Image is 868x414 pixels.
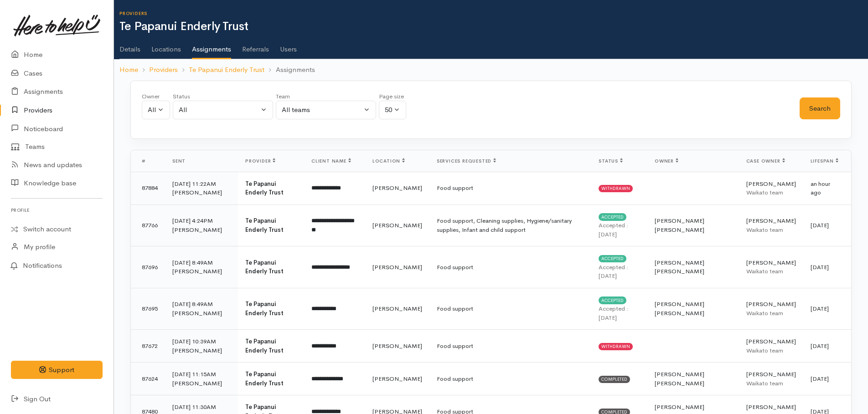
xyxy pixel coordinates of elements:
[599,314,617,322] time: [DATE]
[282,105,362,115] div: All teams
[647,246,739,288] td: [PERSON_NAME] [PERSON_NAME]
[599,296,626,304] span: Accepted
[746,225,796,235] div: Waikato team
[599,304,640,322] div: Accepted :
[365,204,429,246] td: [PERSON_NAME]
[151,33,181,59] a: Locations
[429,288,592,330] td: Food support
[429,363,592,395] td: Food support
[172,225,231,235] div: [PERSON_NAME]
[599,185,633,192] span: Withdrawn
[165,172,238,204] td: [DATE] 11:22AM
[811,221,829,229] time: [DATE]
[245,217,284,234] b: Te Papanui Enderly Trust
[811,342,829,350] time: [DATE]
[599,263,640,281] div: Accepted :
[365,363,429,395] td: [PERSON_NAME]
[142,92,170,101] div: Owner
[119,11,868,16] h6: Providers
[165,204,238,246] td: [DATE] 4:24PM
[365,330,429,363] td: [PERSON_NAME]
[245,158,275,164] span: Provider
[172,309,231,318] div: [PERSON_NAME]
[245,370,284,387] b: Te Papanui Enderly Trust
[746,379,796,388] div: Waikato team
[189,65,264,75] a: Te Papanui Enderly Trust
[365,288,429,330] td: [PERSON_NAME]
[131,246,165,288] td: 87696
[739,288,803,330] td: [PERSON_NAME]
[429,172,592,204] td: Food support
[11,361,103,379] button: Support
[242,33,269,59] a: Referrals
[131,363,165,395] td: 87624
[746,346,796,355] div: Waikato team
[131,330,165,363] td: 87672
[114,59,868,81] nav: breadcrumb
[131,172,165,204] td: 87884
[172,188,231,197] div: [PERSON_NAME]
[811,158,838,164] span: Lifespan
[245,337,284,354] b: Te Papanui Enderly Trust
[437,158,496,164] span: Services requested
[739,204,803,246] td: [PERSON_NAME]
[647,288,739,330] td: [PERSON_NAME] [PERSON_NAME]
[131,150,165,172] th: #
[148,105,156,115] div: All
[647,204,739,246] td: [PERSON_NAME] [PERSON_NAME]
[599,255,626,262] span: Accepted
[165,246,238,288] td: [DATE] 8:49AM
[311,158,351,164] span: Client name
[165,288,238,330] td: [DATE] 8:49AM
[811,375,829,383] time: [DATE]
[746,267,796,276] div: Waikato team
[172,346,231,355] div: [PERSON_NAME]
[429,330,592,363] td: Food support
[739,363,803,395] td: [PERSON_NAME]
[365,172,429,204] td: [PERSON_NAME]
[276,101,376,119] button: All teams
[746,158,785,164] span: Case owner
[429,204,592,246] td: Food support, Cleaning supplies, Hygiene/sanitary supplies, Infant and child support
[379,101,406,119] button: 50
[739,246,803,288] td: [PERSON_NAME]
[746,188,796,197] div: Waikato team
[365,246,429,288] td: [PERSON_NAME]
[179,105,259,115] div: All
[192,33,231,60] a: Assignments
[599,221,640,239] div: Accepted :
[599,376,630,383] span: Completed
[811,180,830,197] time: an hour ago
[165,330,238,363] td: [DATE] 10:39AM
[276,92,376,101] div: Team
[739,330,803,363] td: [PERSON_NAME]
[149,65,178,75] a: Providers
[165,150,238,172] th: Sent
[131,204,165,246] td: 87766
[746,309,796,318] div: Waikato team
[165,363,238,395] td: [DATE] 11:15AM
[119,33,140,59] a: Details
[245,180,284,197] b: Te Papanui Enderly Trust
[647,363,739,395] td: [PERSON_NAME] [PERSON_NAME]
[372,158,405,164] span: Location
[280,33,297,59] a: Users
[173,92,273,101] div: Status
[599,213,626,220] span: Accepted
[264,65,315,75] li: Assignments
[599,343,633,350] span: Withdrawn
[385,105,392,115] div: 50
[811,263,829,271] time: [DATE]
[172,267,231,276] div: [PERSON_NAME]
[131,288,165,330] td: 87695
[429,246,592,288] td: Food support
[811,305,829,312] time: [DATE]
[119,20,868,33] h1: Te Papanui Enderly Trust
[599,272,617,280] time: [DATE]
[173,101,273,119] button: All
[119,65,138,75] a: Home
[599,158,623,164] span: Status
[379,92,406,101] div: Page size
[739,172,803,204] td: [PERSON_NAME]
[142,101,170,119] button: All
